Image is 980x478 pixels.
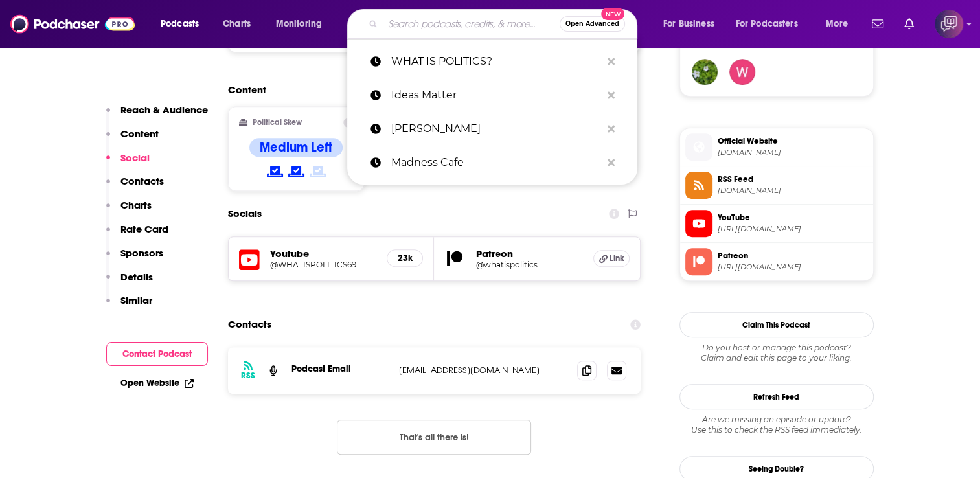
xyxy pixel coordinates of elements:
span: Link [610,253,624,264]
a: Charts [214,14,258,34]
h5: Youtube [270,247,377,260]
span: Podcasts [161,15,199,33]
h3: RSS [241,370,255,381]
span: Patreon [718,250,868,262]
a: Official Website[DOMAIN_NAME] [685,133,868,161]
button: Refresh Feed [679,384,874,409]
span: For Podcasters [736,15,798,33]
span: worldwidescrotes.wordpress.com [718,148,868,157]
div: Claim and edit this page to your liking. [679,343,874,363]
button: Show profile menu [935,10,963,38]
span: RSS Feed [718,174,868,185]
img: tr3ndy [692,59,718,85]
h5: Patreon [475,247,583,260]
button: Contact Podcast [106,342,208,366]
p: Social [120,152,150,164]
h5: 23k [398,253,412,264]
span: Charts [223,15,251,33]
a: Show notifications dropdown [899,13,919,35]
a: @whatispolitics [475,260,583,269]
span: For Business [663,15,714,33]
a: Open Website [120,378,194,389]
h2: Content [228,84,631,96]
span: https://www.youtube.com/@WHATISPOLITICS69 [718,224,868,234]
button: Reach & Audience [106,104,208,128]
p: Podcast Email [291,363,389,374]
button: open menu [654,14,731,34]
a: Show notifications dropdown [867,13,889,35]
button: open menu [817,14,864,34]
span: Do you host or manage this podcast? [679,343,874,353]
button: open menu [152,14,216,34]
div: Are we missing an episode or update? Use this to check the RSS feed immediately. [679,415,874,435]
p: Reach & Audience [120,104,208,116]
button: Open AdvancedNew [560,16,625,32]
a: @WHATISPOLITICS69 [270,260,377,269]
a: Patreon[URL][DOMAIN_NAME] [685,248,868,275]
p: [EMAIL_ADDRESS][DOMAIN_NAME] [399,365,567,376]
a: Link [593,250,630,267]
img: mrwizard128 [729,59,755,85]
button: Claim This Podcast [679,312,874,337]
p: Rate Card [120,223,168,235]
p: chuck jaffe [391,112,601,146]
button: Details [106,271,153,295]
h4: Medium Left [260,139,332,155]
div: Search podcasts, credits, & more... [359,9,650,39]
p: Content [120,128,159,140]
span: YouTube [718,212,868,223]
button: Social [106,152,150,176]
a: WHAT IS POLITICS? [347,45,637,78]
span: https://www.patreon.com/whatispolitics [718,262,868,272]
img: Podchaser - Follow, Share and Rate Podcasts [10,12,135,36]
a: YouTube[URL][DOMAIN_NAME] [685,210,868,237]
button: Nothing here. [337,420,531,455]
a: Madness Cafe [347,146,637,179]
button: open menu [727,14,817,34]
a: RSS Feed[DOMAIN_NAME] [685,172,868,199]
p: Ideas Matter [391,78,601,112]
span: Logged in as corioliscompany [935,10,963,38]
button: Rate Card [106,223,168,247]
span: feeds.feedburner.com [718,186,868,196]
h2: Socials [228,201,262,226]
p: Charts [120,199,152,211]
button: Content [106,128,159,152]
button: Contacts [106,175,164,199]
p: WHAT IS POLITICS? [391,45,601,78]
span: More [826,15,848,33]
a: Ideas Matter [347,78,637,112]
button: Similar [106,294,152,318]
p: Similar [120,294,152,306]
img: User Profile [935,10,963,38]
button: open menu [267,14,339,34]
p: Contacts [120,175,164,187]
p: Details [120,271,153,283]
h2: Contacts [228,312,271,337]
span: Official Website [718,135,868,147]
p: Madness Cafe [391,146,601,179]
button: Charts [106,199,152,223]
span: Monitoring [276,15,322,33]
input: Search podcasts, credits, & more... [383,14,560,34]
span: Open Advanced [565,21,619,27]
p: Sponsors [120,247,163,259]
span: New [601,8,624,20]
h2: Political Skew [253,118,302,127]
button: Sponsors [106,247,163,271]
a: [PERSON_NAME] [347,112,637,146]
